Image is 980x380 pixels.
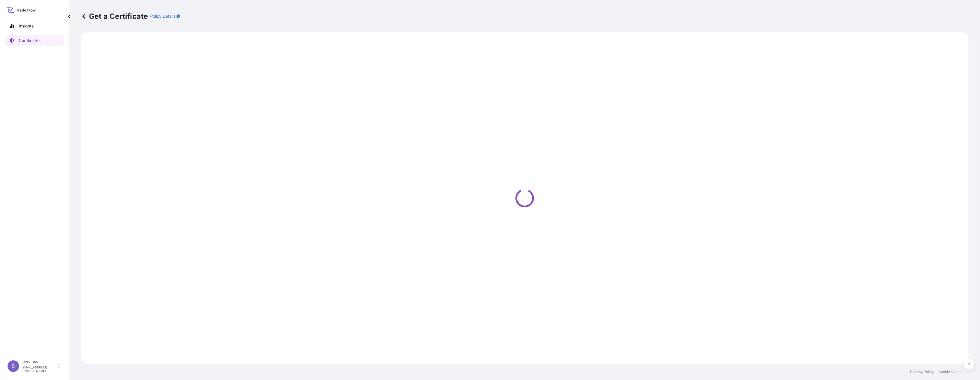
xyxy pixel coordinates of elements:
a: Insights [5,20,64,32]
a: Cookie Notice [938,370,962,374]
p: Sadik Bas [21,360,57,364]
p: Insights [19,23,34,29]
p: [EMAIL_ADDRESS][DOMAIN_NAME] [21,366,57,372]
p: Get a Certificate [81,12,148,21]
p: Policy Details [150,13,175,19]
a: Privacy Policy [910,370,934,374]
span: S [12,363,15,369]
div: Loading [84,36,965,360]
p: Certificates [19,38,40,43]
a: Certificates [5,35,64,46]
